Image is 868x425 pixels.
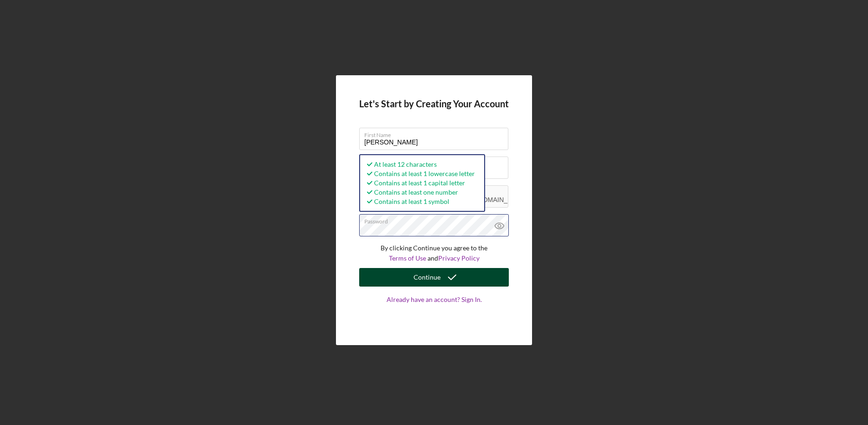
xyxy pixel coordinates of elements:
[364,128,508,138] label: First Name
[365,169,475,178] div: Contains at least 1 lowercase letter
[365,160,475,169] div: At least 12 characters
[359,296,509,322] a: Already have an account? Sign In.
[389,254,426,262] a: Terms of Use
[365,178,475,188] div: Contains at least 1 capital letter
[365,197,475,206] div: Contains at least 1 symbol
[414,268,441,287] div: Continue
[365,188,475,197] div: Contains at least one number
[364,215,508,225] label: Password
[359,243,509,264] p: By clicking Continue you agree to the and
[359,268,509,287] button: Continue
[359,98,509,109] h4: Let's Start by Creating Your Account
[438,254,480,262] a: Privacy Policy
